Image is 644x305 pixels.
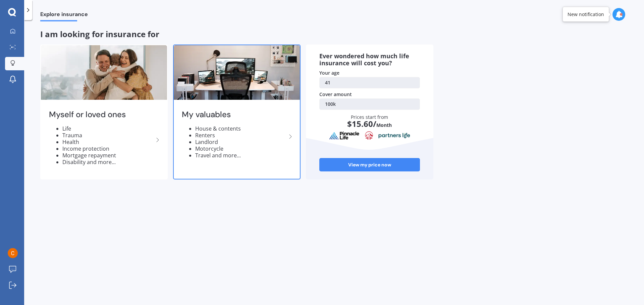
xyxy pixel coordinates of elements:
div: Prices start from [326,114,413,135]
li: Life [62,125,154,132]
img: pinnacle [329,131,360,140]
img: My valuables [174,45,300,100]
h2: My valuables [182,109,286,120]
li: Trauma [62,132,154,139]
li: House & contents [195,125,286,132]
li: Renters [195,132,286,139]
li: Health [62,139,154,145]
li: Landlord [195,139,286,145]
div: Your age [319,70,420,76]
li: Mortgage repayment [62,152,154,159]
a: 100k [319,98,420,110]
h2: Myself or loved ones [49,109,154,120]
a: 41 [319,77,420,88]
li: Travel and more... [195,152,286,159]
a: View my price now [319,158,420,171]
span: I am looking for insurance for [40,28,159,40]
li: Income protection [62,145,154,152]
div: Cover amount [319,91,420,98]
div: Ever wondered how much life insurance will cost you? [319,53,420,67]
span: Explore insurance [40,11,88,20]
img: ACg8ocI1TdaXdskcKHL41EKuorgDkWCZyKoFojEohcTeT2XPhe4ElA=s96-c [8,248,18,258]
li: Motorcycle [195,145,286,152]
img: aia [365,131,373,140]
img: Myself or loved ones [41,45,167,100]
li: Disability and more... [62,159,154,165]
span: Month [376,122,392,128]
div: New notification [568,11,604,18]
span: $ 15.60 / [347,118,376,129]
img: partnersLife [378,133,411,139]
